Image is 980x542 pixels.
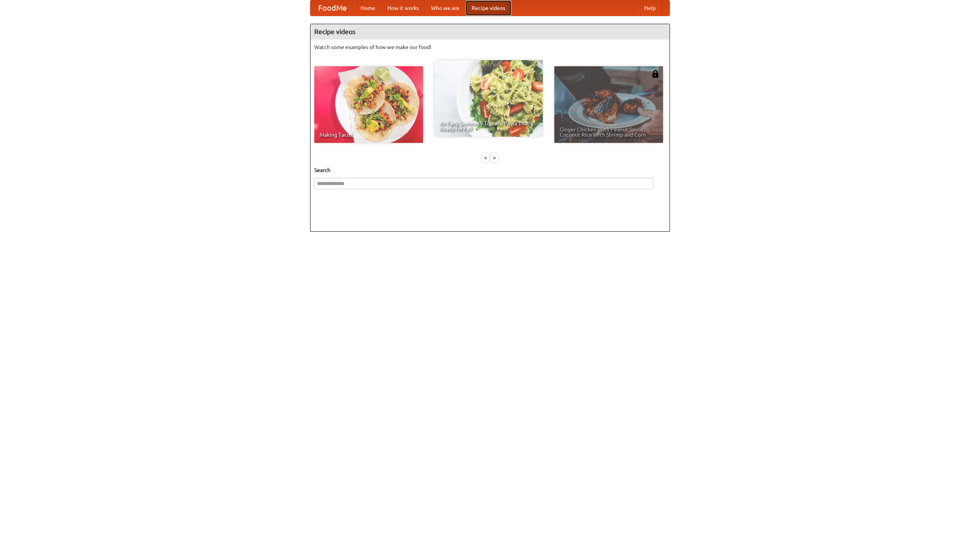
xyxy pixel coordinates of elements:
p: Watch some examples of how we make our food! [314,43,666,51]
h4: Recipe videos [310,24,670,39]
a: How it works [381,0,425,16]
span: An Easy, Summery Tomato Pasta That's Ready for Fall [439,121,537,131]
a: FoodMe [310,0,354,16]
img: 483408.png [652,70,659,78]
a: Home [354,0,381,16]
a: Who we are [425,0,465,16]
div: « [482,153,489,162]
h5: Search [314,166,666,174]
a: An Easy, Summery Tomato Pasta That's Ready for Fall [434,60,543,137]
div: » [491,153,498,162]
span: Making Tacos [320,132,418,138]
a: Making Tacos [314,66,423,143]
a: Recipe videos [465,0,511,16]
a: Help [638,0,662,16]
